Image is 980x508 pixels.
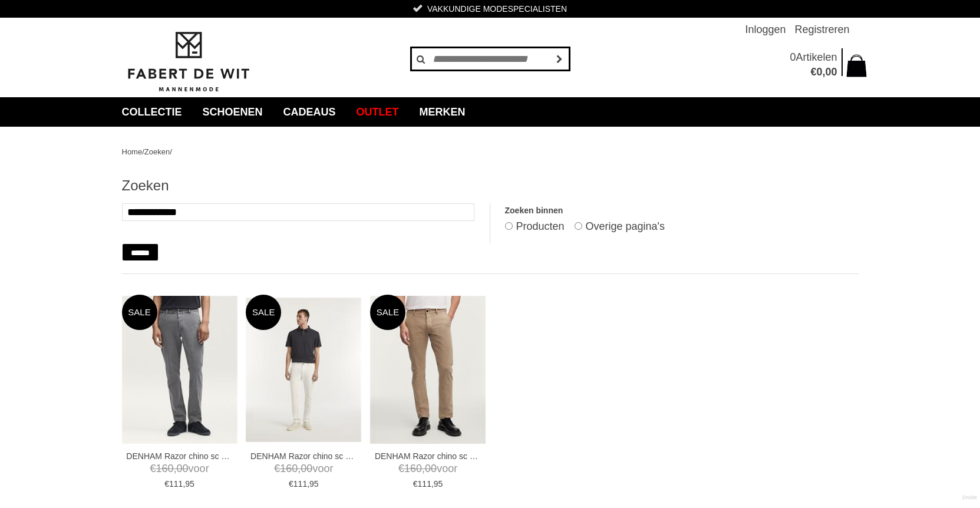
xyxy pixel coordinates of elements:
[418,479,431,489] span: 111
[307,479,309,489] span: ,
[177,463,189,474] span: 00
[250,461,357,476] span: voor
[825,66,837,78] span: 00
[790,51,796,63] span: 0
[126,461,232,476] span: voor
[375,451,481,461] a: DENHAM Razor chino sc Broeken en Pantalons
[280,463,298,474] span: 160
[348,97,408,127] a: Outlet
[174,463,177,474] span: ,
[275,97,345,127] a: Cadeaus
[142,147,144,156] span: /
[370,296,486,444] img: DENHAM Razor chino sc Broeken en Pantalons
[796,51,837,63] span: Artikelen
[122,296,237,444] img: DENHAM Razor chino sc Broeken en Pantalons
[431,479,434,489] span: ,
[794,18,849,41] a: Registreren
[293,479,307,489] span: 111
[250,451,357,461] a: DENHAM Razor chino sc Broeken en Pantalons
[183,479,185,489] span: ,
[150,463,156,474] span: €
[413,479,418,489] span: €
[411,97,474,127] a: Merken
[301,463,312,474] span: 00
[822,66,825,78] span: ,
[122,30,255,94] img: Fabert de Wit
[516,220,564,232] label: Producten
[309,479,319,489] span: 95
[164,479,169,489] span: €
[126,451,232,461] a: DENHAM Razor chino sc Broeken en Pantalons
[375,461,481,476] span: voor
[113,97,191,127] a: collectie
[156,463,174,474] span: 160
[246,298,361,442] img: DENHAM Razor chino sc Broeken en Pantalons
[398,463,404,474] span: €
[169,479,183,489] span: 111
[194,97,272,127] a: Schoenen
[274,463,280,474] span: €
[122,147,143,156] a: Home
[425,463,437,474] span: 00
[144,147,170,156] a: Zoeken
[404,463,422,474] span: 160
[434,479,443,489] span: 95
[505,203,858,218] label: Zoeken binnen
[422,463,425,474] span: ,
[745,18,786,41] a: Inloggen
[816,66,822,78] span: 0
[810,66,816,78] span: €
[170,147,172,156] span: /
[289,479,293,489] span: €
[586,220,665,232] label: Overige pagina's
[962,490,977,505] a: Divide
[298,463,301,474] span: ,
[185,479,194,489] span: 95
[122,177,859,194] h1: Zoeken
